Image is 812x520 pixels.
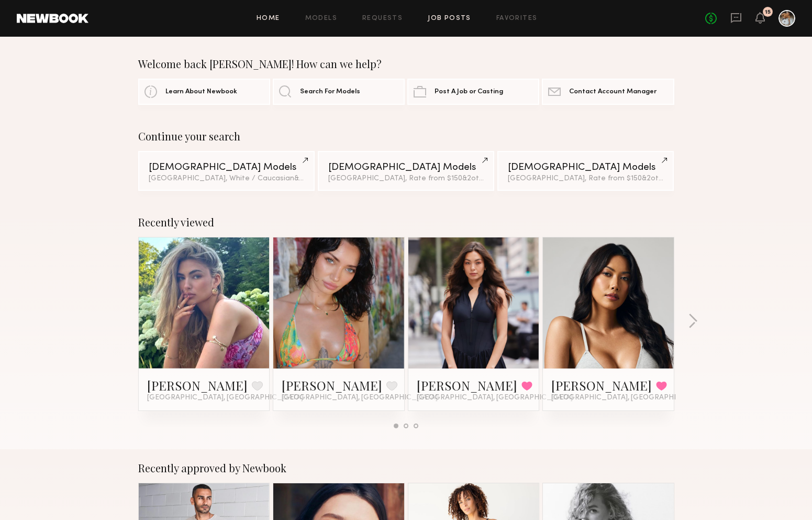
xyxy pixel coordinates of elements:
div: [DEMOGRAPHIC_DATA] Models [149,162,304,172]
span: & 2 other filter s [642,175,692,182]
span: & 2 other filter s [462,175,513,182]
a: Job Posts [428,15,471,22]
span: [GEOGRAPHIC_DATA], [GEOGRAPHIC_DATA] [282,394,438,402]
div: [GEOGRAPHIC_DATA], Rate from $150 [328,175,484,182]
a: Favorites [496,15,538,22]
a: [DEMOGRAPHIC_DATA] Models[GEOGRAPHIC_DATA], Rate from $150&2other filters [318,151,494,191]
a: [PERSON_NAME] [551,377,652,394]
a: Contact Account Manager [542,79,674,105]
div: [DEMOGRAPHIC_DATA] Models [328,162,484,172]
a: [PERSON_NAME] [282,377,382,394]
a: [DEMOGRAPHIC_DATA] Models[GEOGRAPHIC_DATA], Rate from $150&2other filters [497,151,674,191]
div: [GEOGRAPHIC_DATA], White / Caucasian [149,175,304,182]
span: & 1 other filter [294,175,339,182]
a: Post A Job or Casting [407,79,539,105]
a: Search For Models [273,79,405,105]
span: Learn About Newbook [165,89,237,95]
div: [GEOGRAPHIC_DATA], Rate from $150 [508,175,663,182]
span: Post A Job or Casting [435,89,503,95]
span: [GEOGRAPHIC_DATA], [GEOGRAPHIC_DATA] [551,394,707,402]
a: Models [305,15,337,22]
div: Welcome back [PERSON_NAME]! How can we help? [138,58,674,70]
span: Contact Account Manager [569,89,657,95]
a: Learn About Newbook [138,79,270,105]
div: [DEMOGRAPHIC_DATA] Models [508,162,663,172]
div: Recently viewed [138,216,674,229]
span: [GEOGRAPHIC_DATA], [GEOGRAPHIC_DATA] [147,394,303,402]
span: Search For Models [300,89,360,95]
a: [PERSON_NAME] [417,377,517,394]
div: 15 [765,9,771,15]
div: Recently approved by Newbook [138,462,674,474]
div: Continue your search [138,130,674,143]
a: Requests [362,15,403,22]
a: [PERSON_NAME] [147,377,248,394]
span: [GEOGRAPHIC_DATA], [GEOGRAPHIC_DATA] [417,394,573,402]
a: Home [257,15,280,22]
a: [DEMOGRAPHIC_DATA] Models[GEOGRAPHIC_DATA], White / Caucasian&1other filter [138,151,315,191]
